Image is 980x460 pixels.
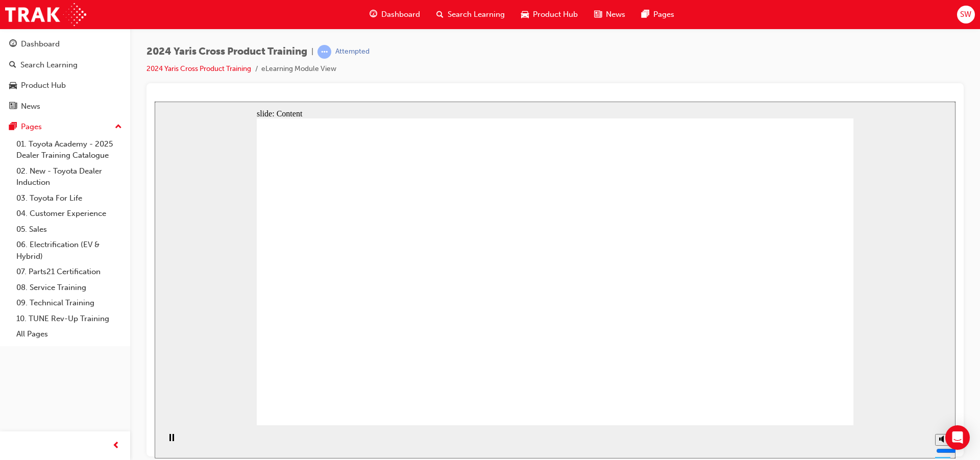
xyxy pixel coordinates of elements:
button: SW [957,6,975,23]
a: Product Hub [4,76,126,95]
span: news-icon [594,8,602,21]
div: misc controls [775,324,796,357]
span: Dashboard [381,9,420,20]
div: Open Intercom Messenger [945,425,970,450]
span: Pages [653,9,674,20]
a: 07. Parts21 Certification [12,264,126,280]
span: | [311,46,313,58]
span: guage-icon [9,40,17,49]
span: pages-icon [9,123,17,132]
a: car-iconProduct Hub [513,4,586,25]
a: 10. TUNE Rev-Up Training [12,311,126,327]
input: volume [781,345,847,353]
a: 08. Service Training [12,280,126,296]
button: Mute (Ctrl+Alt+M) [780,332,797,344]
button: Pages [4,117,126,136]
li: eLearning Module View [261,63,336,75]
a: search-iconSearch Learning [428,4,513,25]
a: 09. Technical Training [12,295,126,311]
span: News [606,9,625,20]
a: 04. Customer Experience [12,206,126,222]
a: guage-iconDashboard [361,4,428,25]
a: 05. Sales [12,222,126,237]
span: up-icon [115,120,122,134]
span: 2024 Yaris Cross Product Training [146,46,307,58]
span: Product Hub [533,9,578,20]
div: playback controls [5,324,22,357]
span: news-icon [9,102,17,111]
span: car-icon [9,81,17,90]
a: Dashboard [4,35,126,54]
a: pages-iconPages [633,4,682,25]
span: guage-icon [370,8,377,21]
div: Dashboard [21,38,60,50]
span: car-icon [521,8,529,21]
span: learningRecordVerb_ATTEMPT-icon [317,45,331,59]
div: Attempted [335,47,370,57]
span: search-icon [9,61,16,70]
a: 2024 Yaris Cross Product Training [146,64,251,73]
a: All Pages [12,326,126,342]
button: Pause (Ctrl+Alt+P) [5,332,22,349]
span: SW [960,9,971,20]
a: 01. Toyota Academy - 2025 Dealer Training Catalogue [12,136,126,163]
div: News [21,101,40,112]
div: Pages [21,121,42,133]
a: News [4,97,126,116]
a: 02. New - Toyota Dealer Induction [12,163,126,190]
a: Search Learning [4,56,126,75]
span: prev-icon [112,440,120,452]
a: 03. Toyota For Life [12,190,126,206]
div: Search Learning [20,59,78,71]
a: 06. Electrification (EV & Hybrid) [12,237,126,264]
img: Trak [5,3,86,26]
a: news-iconNews [586,4,633,25]
span: search-icon [436,8,444,21]
button: DashboardSearch LearningProduct HubNews [4,33,126,117]
span: pages-icon [642,8,649,21]
div: Product Hub [21,80,66,91]
span: Search Learning [448,9,505,20]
